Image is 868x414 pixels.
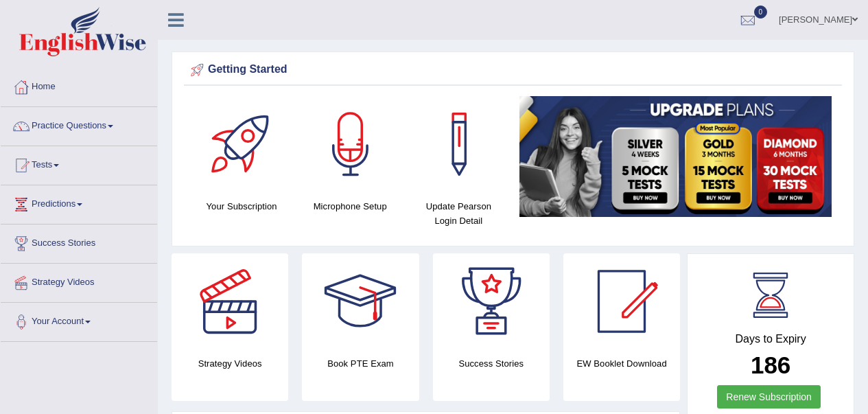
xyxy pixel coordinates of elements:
[302,356,419,371] h4: Book PTE Exam
[1,303,157,337] a: Your Account
[433,356,550,371] h4: Success Stories
[172,356,288,371] h4: Strategy Videos
[751,352,790,378] b: 186
[563,356,680,371] h4: EW Booklet Download
[194,199,289,214] h4: Your Subscription
[1,185,157,220] a: Predictions
[703,333,838,345] h4: Days to Expiry
[187,60,838,80] div: Getting Started
[519,96,832,217] img: small5.jpg
[717,385,821,409] a: Renew Subscription
[754,5,768,19] span: 0
[1,146,157,181] a: Tests
[1,264,157,298] a: Strategy Videos
[303,199,397,214] h4: Microphone Setup
[1,107,157,141] a: Practice Questions
[1,68,157,102] a: Home
[1,225,157,259] a: Success Stories
[411,199,506,228] h4: Update Pearson Login Detail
